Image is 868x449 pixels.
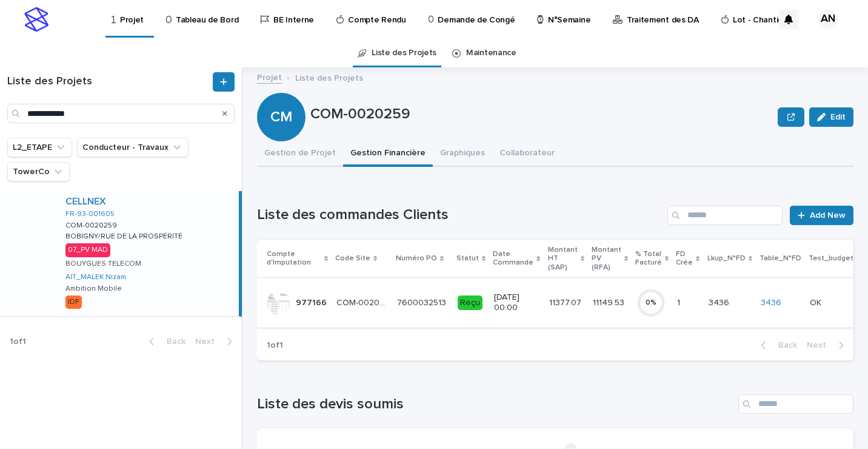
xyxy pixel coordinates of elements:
[493,248,533,270] p: Date Commande
[65,196,106,208] a: CELLNEX
[456,252,479,265] p: Statut
[257,206,663,224] h1: Liste des commandes Clients
[492,141,562,167] button: Collaborateur
[751,340,802,351] button: Back
[65,230,185,241] p: BOBIGNY/RUE DE LA PROSPÉRITÉ
[7,75,210,89] h1: Liste des Projets
[65,210,115,218] a: FR-93-001605
[372,39,436,67] a: Liste des Projets
[24,7,48,32] img: stacker-logo-s-only.png
[190,336,242,347] button: Next
[7,104,235,123] input: Search
[397,295,449,308] p: 7600032513
[494,292,539,313] p: [DATE] 00:00
[760,252,801,265] p: Table_N°FD
[466,39,516,67] a: Maintenance
[677,295,683,308] p: 1
[335,252,370,265] p: Code Site
[257,141,343,167] button: Gestion de Projet
[707,252,746,265] p: Lkup_N°FD
[809,252,853,265] p: Test_budget
[818,10,838,29] div: AN
[336,295,390,308] p: COM-0020259
[802,340,853,351] button: Next
[676,248,693,270] p: FD Crée
[830,113,846,121] span: Edit
[296,295,329,308] p: 977166
[257,396,733,413] h1: Liste des devis soumis
[295,70,363,84] p: Liste des Projets
[549,295,584,308] p: 11377.07
[257,331,293,360] p: 1 of 1
[65,273,126,282] a: AIT_MALEK Nizam
[592,243,621,274] p: Montant PV (RFA)
[65,295,82,309] div: IDF
[771,341,797,349] span: Back
[159,337,185,346] span: Back
[593,295,627,308] p: 11149.53
[790,206,853,225] a: Add New
[7,138,72,157] button: L2_ETAPE
[65,260,141,268] p: BOUYGUES TELECOM
[761,298,781,308] a: 3436
[810,211,846,220] span: Add New
[709,295,732,308] p: 3436
[636,299,666,307] div: 0 %
[433,141,492,167] button: Graphiques
[257,70,282,84] a: Projet
[139,336,190,347] button: Back
[257,59,305,126] div: CM
[65,285,122,293] p: Ambition Mobile
[343,141,433,167] button: Gestion Financière
[458,295,482,311] div: Reçu
[635,248,662,270] p: % Total Facturé
[396,252,437,265] p: Numéro PO
[7,162,70,181] button: TowerCo
[738,394,853,414] input: Search
[77,138,189,157] button: Conducteur - Travaux
[310,106,773,123] p: COM-0020259
[548,243,578,274] p: Montant HT (SAP)
[810,295,824,308] p: OK
[807,341,833,349] span: Next
[65,219,119,230] p: COM-0020259
[267,248,321,270] p: Compte d'Imputation
[195,337,222,346] span: Next
[809,107,853,127] button: Edit
[65,243,110,257] div: 07_PV MAD
[667,206,783,225] input: Search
